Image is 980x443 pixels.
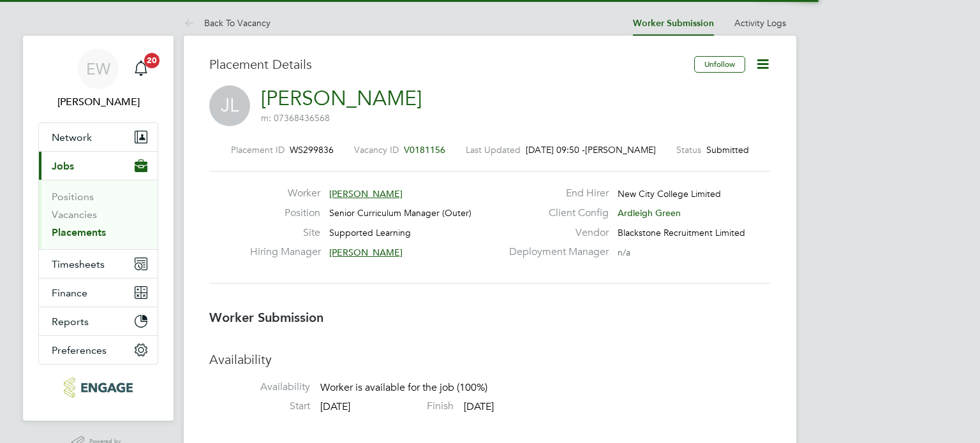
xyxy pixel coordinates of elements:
span: 20 [144,53,160,68]
span: [PERSON_NAME] [585,144,656,156]
nav: Main navigation [23,36,174,421]
a: [PERSON_NAME] [261,86,422,111]
span: Preferences [52,344,107,356]
span: V0181156 [404,144,445,156]
label: Deployment Manager [501,245,609,259]
img: blackstonerecruitment-logo-retina.png [64,377,132,398]
span: Worker is available for the job (100%) [320,382,487,395]
label: Client Config [501,207,609,220]
span: Supported Learning [329,227,411,238]
h3: Availability [209,351,771,368]
b: Worker Submission [209,310,323,325]
label: Finish [353,400,454,413]
label: Site [250,226,320,240]
span: n/a [618,247,630,258]
span: [DATE] [320,400,350,413]
label: Status [676,144,701,156]
label: Vacancy ID [354,144,399,156]
span: WS299836 [290,144,334,156]
span: Reports [52,316,89,328]
a: Worker Submission [633,18,714,29]
span: [DATE] 09:50 - [526,144,585,156]
label: Hiring Manager [250,245,320,259]
a: Positions [52,191,94,203]
button: Timesheets [39,250,158,278]
span: Timesheets [52,258,105,270]
span: Submitted [706,144,749,156]
label: Vendor [501,226,609,240]
span: Ardleigh Green [618,207,681,219]
span: Finance [52,287,87,299]
label: Placement ID [231,144,285,156]
button: Finance [39,279,158,307]
label: Availability [209,381,310,394]
label: End Hirer [501,187,609,200]
span: Network [52,131,92,143]
a: Vacancies [52,208,97,221]
button: Jobs [39,152,158,180]
label: Worker [250,187,320,200]
span: Senior Curriculum Manager (Outer) [329,207,471,219]
a: Back To Vacancy [184,17,271,29]
span: Blackstone Recruitment Limited [618,227,745,238]
a: Placements [52,226,106,238]
div: Jobs [39,180,158,249]
span: JL [209,85,250,126]
button: Network [39,123,158,151]
button: Unfollow [694,56,745,73]
a: Activity Logs [734,17,786,29]
label: Last Updated [466,144,521,156]
span: [PERSON_NAME] [329,188,403,200]
span: New City College Limited [618,188,721,200]
span: EW [86,61,110,77]
span: [PERSON_NAME] [329,247,403,258]
span: [DATE] [464,400,494,413]
h3: Placement Details [209,56,685,73]
a: EW[PERSON_NAME] [38,48,158,110]
label: Start [209,400,310,413]
span: Ella Wratten [38,94,158,110]
a: 20 [128,48,154,89]
label: Position [250,207,320,220]
span: m: 07368436568 [261,112,330,124]
a: Go to home page [38,377,158,398]
span: Jobs [52,160,74,172]
button: Preferences [39,336,158,364]
button: Reports [39,307,158,335]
